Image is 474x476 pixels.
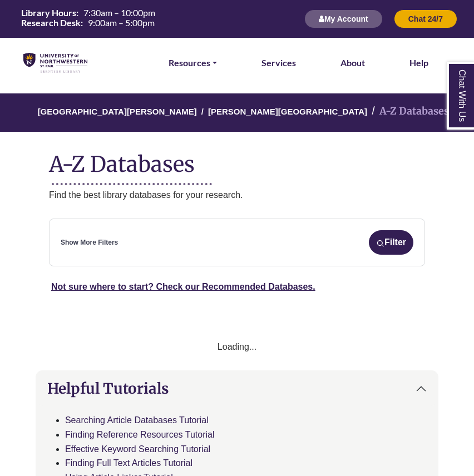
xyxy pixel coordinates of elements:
a: Show More Filters [61,237,118,248]
a: About [340,56,365,70]
th: Library Hours: [17,8,79,18]
a: Hours Today [17,8,160,30]
a: [PERSON_NAME][GEOGRAPHIC_DATA] [208,105,367,116]
nav: breadcrumb [49,93,425,132]
a: Resources [169,56,217,70]
a: Not sure where to start? Check our Recommended Databases. [51,282,315,291]
p: Find the best library databases for your research. [49,188,425,202]
h1: A-Z Databases [49,143,425,177]
a: Finding Reference Resources Tutorial [65,430,215,439]
a: Effective Keyword Searching Tutorial [65,444,210,454]
div: Loading... [49,340,425,354]
a: Searching Article Databases Tutorial [65,415,209,425]
th: Research Desk: [17,18,83,28]
a: Chat 24/7 [394,14,457,23]
table: Hours Today [17,8,160,28]
a: [GEOGRAPHIC_DATA][PERSON_NAME] [38,105,197,116]
button: My Account [304,9,383,28]
img: library_home [23,53,87,73]
a: Help [409,56,428,70]
button: Chat 24/7 [394,9,457,28]
button: Filter [369,230,413,255]
a: Services [261,56,296,70]
li: A-Z Databases [367,103,449,120]
span: 9:00am – 5:00pm [88,18,155,27]
a: Finding Full Text Articles Tutorial [65,458,192,468]
span: 7:30am – 10:00pm [83,8,155,17]
a: My Account [304,14,383,23]
button: Helpful Tutorials [36,371,438,406]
